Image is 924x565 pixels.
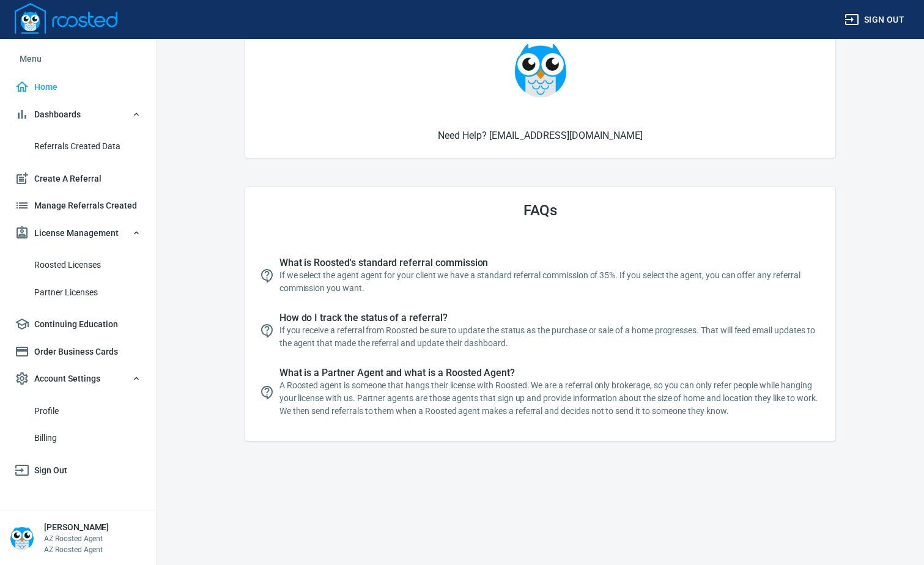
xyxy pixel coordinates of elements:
[872,510,915,556] iframe: Chat
[10,311,146,338] a: Continuing Education
[279,379,821,418] p: A Roosted agent is someone that hangs their license with Roosted. We are a referral only brokerag...
[15,226,141,241] span: License Management
[10,279,146,306] a: Partner Licenses
[279,257,821,269] span: What is Roosted's standard referral commission
[34,430,141,446] span: Billing
[44,521,109,533] h6: [PERSON_NAME]
[10,457,146,484] a: Sign Out
[10,73,146,101] a: Home
[10,133,146,160] a: Referrals Created Data
[10,44,146,73] li: Menu
[279,324,821,350] p: If you receive a referral from Roosted be sure to update the status as the purchase or sale of a ...
[279,312,821,324] span: How do I track the status of a referral?
[279,269,821,295] p: If we select the agent agent for your client we have a standard referral commission of 35%. If yo...
[15,463,141,478] span: Sign Out
[260,202,821,219] h3: FAQs
[840,9,909,31] button: Sign out
[34,404,141,419] span: Profile
[15,344,141,360] span: Order Business Cards
[15,171,141,186] span: Create A Referral
[15,371,141,386] span: Account Settings
[10,365,146,393] button: Account Settings
[10,424,146,452] a: Billing
[10,192,146,220] a: Manage Referrals Created
[279,367,821,379] span: What is a Partner Agent and what is a Roosted Agent?
[10,338,146,366] a: Order Business Cards
[15,107,141,122] span: Dashboards
[15,317,141,332] span: Continuing Education
[15,3,117,34] img: Logo
[513,43,568,98] img: Owlie
[44,533,109,544] p: AZ Roosted Agent
[34,139,141,154] span: Referrals Created Data
[10,165,146,193] a: Create A Referral
[845,12,904,28] span: Sign out
[10,220,146,247] button: License Management
[15,198,141,213] span: Manage Referrals Created
[44,544,109,555] p: AZ Roosted Agent
[10,397,146,425] a: Profile
[34,285,141,300] span: Partner Licenses
[10,101,146,128] button: Dashboards
[260,128,821,143] h6: Need Help? [EMAIL_ADDRESS][DOMAIN_NAME]
[10,251,146,279] a: Roosted Licenses
[10,526,34,550] img: Person
[15,79,141,95] span: Home
[34,257,141,273] span: Roosted Licenses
